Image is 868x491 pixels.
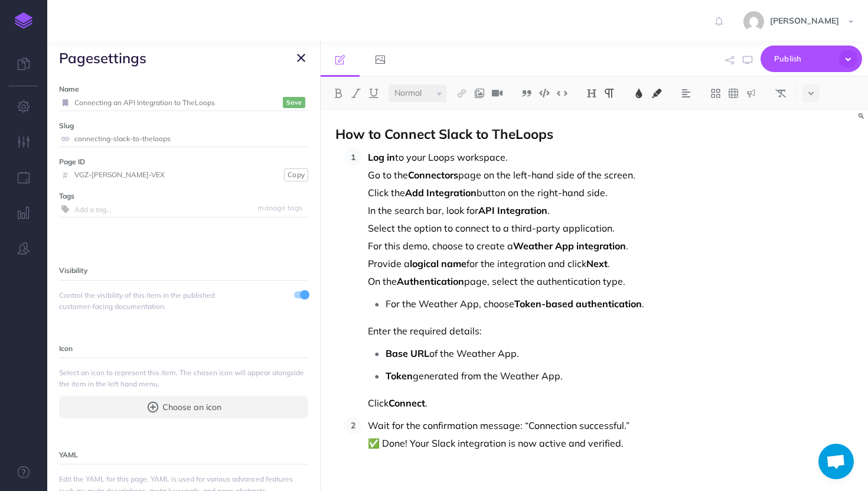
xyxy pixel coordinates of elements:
label: Slug [59,120,308,131]
a: Open chat [818,444,854,479]
span: . [642,298,644,310]
button: Save [283,97,305,108]
span: Control the visibility of this item in the published customer-facing documentation. [59,290,246,312]
small: Icon [59,344,73,353]
i: # [59,171,71,178]
img: Callout dropdown menu button [746,89,756,98]
span: [PERSON_NAME] [764,15,845,26]
img: Clear styles button [775,89,786,98]
img: Link button [456,89,467,98]
span: generated from the Weather App. [413,370,563,382]
button: Choose an icon [59,396,308,418]
label: Name [59,83,308,95]
small: YAML [59,450,78,459]
span: page, select the authentication type. [464,275,625,287]
span: Token [386,370,413,382]
span: Log in [368,151,395,163]
button: Publish [761,45,862,72]
span: Wait for the confirmation message: “Connection successful.” ✅ Done! Your Slack integration is now... [368,420,629,449]
span: Next [586,258,608,269]
img: Paragraph button [604,89,615,98]
span: Enter the required details: [368,325,482,337]
img: Add image button [474,89,485,98]
span: How to Connect Slack to TheLoops [335,125,553,142]
span: Weather App integration [513,240,626,252]
img: Code block button [539,89,550,97]
img: logo-mark.svg [15,12,32,29]
span: page on the left-hand side of the screen. Click the [368,169,635,199]
label: Page ID [59,156,308,167]
span: Authentication [397,275,464,287]
img: Alignment dropdown menu button [681,89,691,98]
span: Connectors [408,169,458,181]
img: Underline button [368,89,379,98]
span: For the Weather App, choose [386,298,514,310]
span: Click [368,397,389,409]
img: Italic button [351,89,361,98]
span: Base URL [386,347,429,359]
label: Tags [59,190,308,201]
h3: settings [59,50,146,66]
span: Add Integration [405,187,477,199]
span: for the integration and click [466,258,586,269]
span: Connect [389,397,425,409]
img: 58e60416af45c89b35c9d831f570759b.jpg [743,11,764,32]
img: Inline code button [557,89,567,97]
input: Page name [74,95,280,110]
img: Text color button [634,89,644,98]
img: Bold button [333,89,344,98]
span: API Integration [478,204,547,216]
button: Copy [284,168,308,181]
span: Select an icon to represent this item. The chosen icon will appear alongside the item in the left... [59,367,308,389]
span: Token-based authentication [514,298,642,310]
small: Visibility [59,266,87,275]
small: Save [286,98,302,107]
button: manage tags [252,201,308,214]
img: Headings dropdown button [586,89,597,98]
input: Add a tag... [74,201,308,217]
span: page [59,49,93,67]
input: page-name [74,131,308,147]
img: Text background color button [651,89,662,98]
span: . Select the option to connect to a third-party application. For this demo, choose to create a [368,204,615,252]
span: logical name [410,258,466,269]
span: Publish [774,50,833,68]
span: . [425,397,428,409]
span: button on the right-hand side. In the search bar, look for [368,187,608,216]
img: Create table button [728,89,739,98]
span: to your Loops workspace. Go to the [368,151,508,181]
span: of the Weather App. [429,347,519,359]
span: Choose an icon [162,401,221,414]
img: Add video button [492,89,502,98]
img: Blockquote button [521,89,532,98]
